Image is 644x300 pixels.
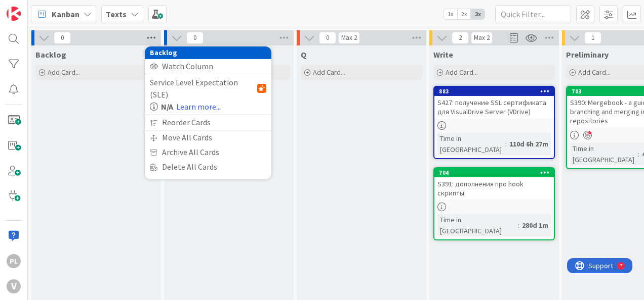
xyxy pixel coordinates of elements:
div: 110d 6h 27m [507,138,551,149]
span: Write [433,49,453,60]
a: Learn more... [176,101,221,113]
span: 3x [471,9,485,19]
div: 883 [439,88,554,95]
span: Q [301,49,306,60]
span: Add Card... [446,68,478,77]
div: Service Level Expectation (SLE) [150,76,266,101]
span: Support [21,2,46,14]
span: 1 [584,32,601,44]
span: Preliminary [566,49,609,60]
b: Texts [106,9,127,19]
div: Time in [GEOGRAPHIC_DATA] [570,143,638,165]
div: PL [7,254,21,268]
span: 0 [186,32,204,44]
div: 704 [434,168,554,177]
span: 2 [452,32,469,44]
span: 2x [457,9,471,19]
b: N/A [161,101,173,113]
div: Time in [GEOGRAPHIC_DATA] [437,133,505,155]
div: 704 [439,169,554,176]
a: 883S427: получение SSL сертификата для VisualDrive Server (VDrive)Time in [GEOGRAPHIC_DATA]:110d ... [433,86,555,159]
span: Add Card... [48,68,80,77]
div: Max 2 [341,35,357,40]
div: 280d 1m [519,220,551,231]
div: V [7,279,21,293]
span: : [518,220,519,231]
a: 704S391: дополнения про hook скриптыTime in [GEOGRAPHIC_DATA]:280d 1m [433,167,555,240]
div: Max 2 [474,35,490,40]
div: Reorder Cards [145,115,271,130]
span: 0 [319,32,336,44]
span: : [638,148,639,160]
span: Kanban [52,8,79,20]
div: 883S427: получение SSL сертификата для VisualDrive Server (VDrive) [434,87,554,118]
div: Watch Column [145,59,271,74]
div: 883 [434,87,554,96]
div: S391: дополнения про hook скрипты [434,177,554,199]
span: Add Card... [578,68,611,77]
img: Visit kanbanzone.com [7,7,21,21]
div: 7 [53,4,55,12]
span: Add Card... [313,68,345,77]
div: 704S391: дополнения про hook скрипты [434,168,554,199]
div: Backlog [145,46,271,59]
span: : [505,138,507,149]
span: 0 [54,32,71,44]
div: Delete All Cards [145,160,271,174]
div: Time in [GEOGRAPHIC_DATA] [437,214,518,236]
span: Backlog [35,49,66,60]
div: Move All Cards [145,130,271,145]
div: Archive All Cards [145,145,271,160]
input: Quick Filter... [495,5,571,23]
div: S427: получение SSL сертификата для VisualDrive Server (VDrive) [434,96,554,118]
span: 1x [444,9,457,19]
